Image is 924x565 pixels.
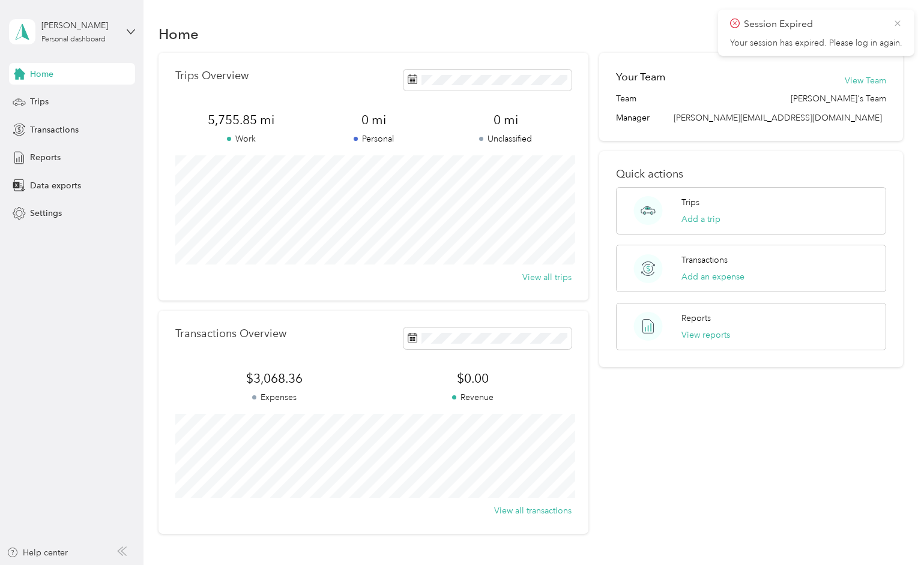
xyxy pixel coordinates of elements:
button: Add an expense [681,271,744,283]
p: Trips [681,196,699,209]
span: $0.00 [373,370,572,387]
button: View Team [845,74,886,87]
button: View all transactions [494,504,572,517]
p: Quick actions [616,168,887,181]
span: $3,068.36 [175,370,373,387]
p: Reports [681,312,711,324]
button: View reports [681,329,730,341]
p: Session Expired [744,17,884,32]
span: Transactions [30,124,79,136]
span: 0 mi [439,112,572,128]
button: View all trips [522,271,572,284]
p: Expenses [175,391,373,404]
span: Trips [30,95,49,108]
span: 5,755.85 mi [175,112,307,128]
h1: Home [159,28,199,40]
p: Your session has expired. Please log in again. [730,38,902,49]
span: Reports [30,151,61,164]
span: Manager [616,112,650,124]
h2: Your Team [616,70,665,85]
p: Unclassified [439,133,572,145]
p: Work [175,133,307,145]
span: [PERSON_NAME][EMAIL_ADDRESS][DOMAIN_NAME] [674,113,882,123]
div: [PERSON_NAME] [41,19,116,32]
button: Add a trip [681,213,720,226]
span: [PERSON_NAME]'s Team [791,92,886,105]
p: Personal [307,133,439,145]
p: Revenue [373,391,572,404]
p: Transactions [681,254,728,266]
button: Help center [7,546,68,559]
span: Team [616,92,636,105]
div: Personal dashboard [41,36,106,43]
span: Home [30,68,53,80]
span: Data exports [30,179,81,192]
p: Trips Overview [175,70,249,82]
span: Settings [30,207,62,220]
p: Transactions Overview [175,327,286,340]
span: 0 mi [307,112,439,128]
